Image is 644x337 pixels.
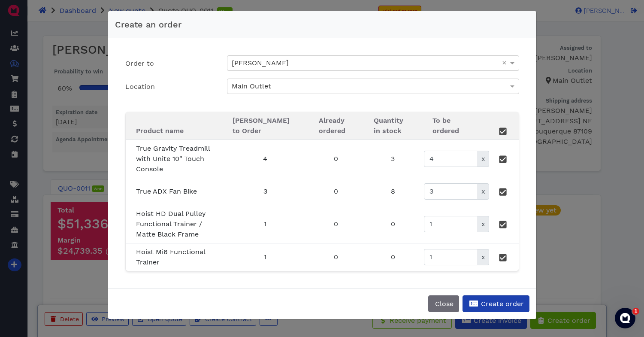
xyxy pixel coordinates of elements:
div: 4 [233,154,298,164]
div: 0 [374,252,412,262]
div: True ADX Fan Bike [136,186,212,197]
span: x [478,183,489,200]
div: 3 [233,186,298,197]
span: x [478,216,489,232]
div: 3 [374,154,412,164]
span: [PERSON_NAME] [232,59,289,67]
input: 0 [424,249,478,265]
span: × [502,59,507,67]
div: 1 [233,252,298,262]
iframe: Intercom live chat [615,308,635,328]
span: Main Outlet [232,82,271,90]
input: 0 [424,183,478,200]
div: 0 [319,154,353,164]
div: Hoist HD Dual Pulley Functional Trainer / Matte Black Frame [136,209,212,240]
div: Hoist Mi6 Functional Trainer [136,247,212,267]
span: Close [434,300,454,308]
span: Create order [480,300,524,308]
div: 0 [319,219,353,229]
span: To be ordered [432,116,459,135]
div: True Gravity Treadmill with Unite 10" Touch Console [136,143,212,174]
button: Close [428,295,459,312]
input: 0 [424,151,478,167]
div: 0 [374,219,412,229]
div: 1 [233,219,298,229]
div: 0 [319,186,353,197]
div: 0 [319,252,353,262]
span: [PERSON_NAME] to Order [233,116,290,135]
span: Quantity in stock [374,116,403,135]
span: x [478,151,489,167]
button: Create order [463,295,529,312]
span: Product name [136,127,184,135]
input: 0 [424,216,478,232]
span: 1 [632,308,639,315]
div: 8 [374,186,412,197]
span: Create an order [115,19,181,30]
span: Already ordered [319,116,345,135]
span: x [478,249,489,265]
span: Clear value [501,56,508,70]
span: Location [125,82,155,91]
span: Order to [125,59,154,67]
